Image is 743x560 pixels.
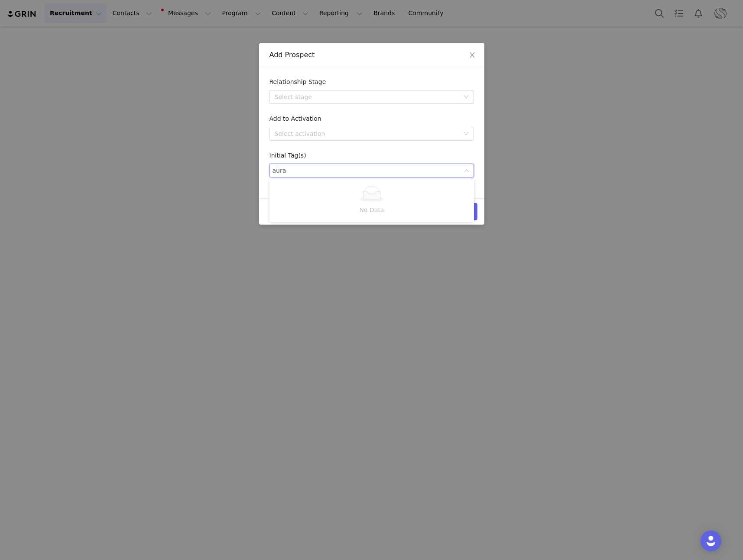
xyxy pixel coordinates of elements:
[269,78,326,85] label: Relationship Stage
[469,51,476,58] i: icon: close
[269,50,474,60] div: Add Prospect
[269,115,321,122] label: Add to Activation
[701,531,721,551] div: Open Intercom Messenger
[464,94,469,100] i: icon: down
[460,43,484,68] button: Close
[464,168,469,174] i: icon: down
[464,131,469,137] i: icon: down
[275,93,459,101] div: Select stage
[275,129,459,138] div: Select activation
[269,152,306,159] label: Initial Tag(s)
[275,205,469,215] p: No Data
